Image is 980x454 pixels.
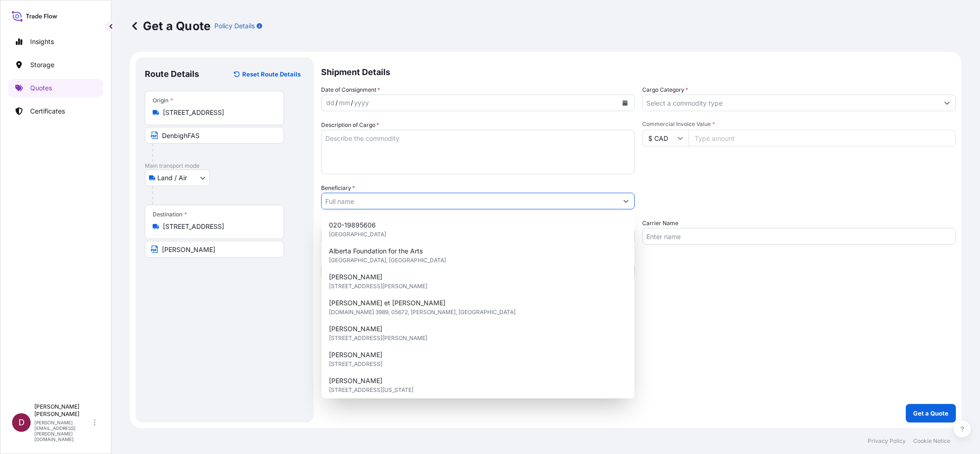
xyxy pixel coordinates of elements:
label: Carrier Name [642,219,678,228]
button: Select transport [145,170,210,186]
p: Shipment Details [321,57,956,85]
span: [PERSON_NAME] [329,350,382,359]
span: D [19,418,25,427]
span: Date of Consignment [321,85,380,95]
span: [GEOGRAPHIC_DATA] [329,230,386,239]
p: Privacy Policy [868,437,906,445]
p: [PERSON_NAME][EMAIL_ADDRESS][PERSON_NAME][DOMAIN_NAME] [34,420,92,442]
input: Destination [163,222,272,231]
button: Show suggestions [939,95,955,111]
span: Land / Air [157,173,187,183]
span: [STREET_ADDRESS][US_STATE] [329,385,413,395]
input: Full name [322,193,618,209]
p: Get a Quote [913,409,948,418]
span: [STREET_ADDRESS] [329,359,382,369]
label: Description of Cargo [321,120,379,130]
div: Destination [153,211,187,218]
span: [PERSON_NAME] et [PERSON_NAME] [329,298,445,308]
div: day, [325,97,335,108]
div: Origin [153,97,173,104]
p: Insights [30,37,54,46]
p: [PERSON_NAME] [PERSON_NAME] [34,403,92,418]
p: Main transport mode [145,162,304,170]
label: Cargo Category [642,85,688,95]
input: Text to appear on certificate [145,241,284,258]
span: [STREET_ADDRESS][PERSON_NAME] [329,282,427,291]
span: [PERSON_NAME] [329,376,382,385]
button: Show suggestions [618,193,634,209]
button: Calendar [618,95,632,110]
input: Enter name [642,228,956,245]
p: Route Details [145,69,199,80]
p: Certificates [30,107,65,116]
input: Origin [163,108,272,117]
span: Commercial Invoice Value [642,120,956,128]
label: Beneficiary [321,183,355,193]
span: [GEOGRAPHIC_DATA], [GEOGRAPHIC_DATA] [329,256,446,265]
input: Text to appear on certificate [145,127,284,144]
p: Quotes [30,83,52,93]
div: / [335,97,338,108]
p: Storage [30,60,54,69]
p: Get a Quote [130,19,211,33]
p: Policy Details [214,21,255,31]
input: Type amount [689,130,956,146]
span: [PERSON_NAME] [329,272,382,282]
span: [PERSON_NAME] [329,324,382,334]
div: / [351,97,353,108]
div: year, [353,97,370,108]
span: [STREET_ADDRESS][PERSON_NAME] [329,334,427,343]
span: Alberta Foundation for the Arts [329,246,423,256]
span: 020-19895606 [329,221,376,230]
span: [DOMAIN_NAME] 3989, 05672, [PERSON_NAME], [GEOGRAPHIC_DATA] [329,308,516,317]
div: month, [338,97,351,108]
p: Reset Route Details [242,69,301,79]
p: Cookie Notice [913,437,950,445]
input: Select a commodity type [643,95,939,111]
